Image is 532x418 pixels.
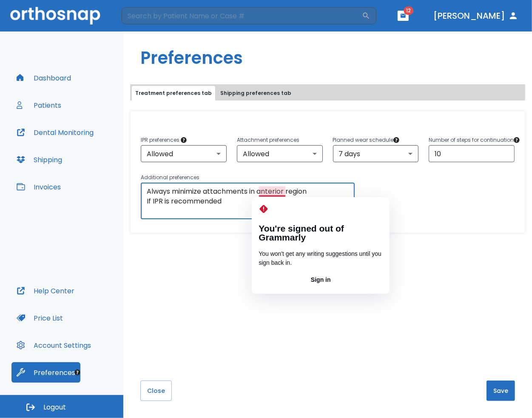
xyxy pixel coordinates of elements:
button: Help Center [11,281,80,301]
button: Dental Monitoring [11,122,99,143]
p: IPR preferences [141,135,227,145]
div: Allowed [141,145,227,162]
div: Tooltip anchor [180,136,188,144]
p: Number of steps for continuation [429,135,515,145]
div: Allowed [237,145,323,162]
div: 7 days [333,145,419,162]
span: Logout [43,403,66,412]
input: Search by Patient Name or Case # [122,7,362,24]
button: Shipping preferences tab [217,86,295,100]
h1: Preferences [140,45,532,71]
button: Shipping [11,149,67,170]
span: 12 [404,6,414,15]
div: Tooltip anchor [513,136,521,144]
textarea: To enrich screen reader interactions, please activate Accessibility in Grammarly extension settings [147,186,349,216]
button: Dashboard [11,68,76,88]
button: Close [140,381,172,401]
img: Orthosnap [10,7,100,24]
div: tabs [132,86,523,100]
button: Save [486,381,515,401]
p: Planned wear schedule [333,135,419,145]
button: Preferences [11,362,80,383]
button: Treatment preferences tab [132,86,215,100]
button: Patients [11,95,66,115]
div: Tooltip anchor [74,369,81,376]
div: Tooltip anchor [393,136,400,144]
p: Additional preferences [141,172,355,183]
button: Invoices [11,177,66,197]
input: Enter number [429,145,515,162]
p: Attachment preferences [237,135,323,145]
button: Account Settings [11,335,96,355]
button: Price List [11,308,68,328]
button: [PERSON_NAME] [430,8,522,23]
